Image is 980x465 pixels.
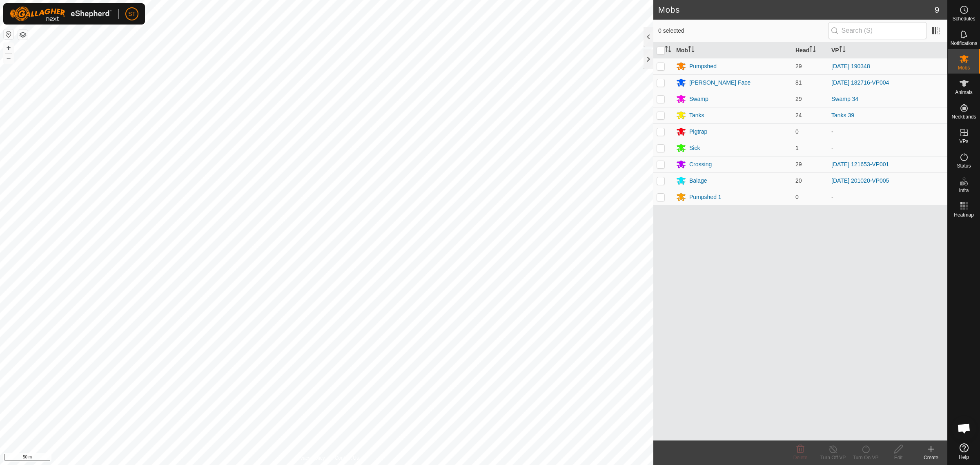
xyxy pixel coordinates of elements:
[935,4,939,16] span: 9
[915,454,947,461] div: Create
[10,7,112,21] img: Gallagher Logo
[828,123,947,140] td: -
[959,139,968,144] span: VPs
[795,128,799,135] span: 0
[839,47,846,54] p-sorticon: Activate to sort
[831,161,889,168] a: [DATE] 121653-VP001
[795,96,802,102] span: 29
[665,47,671,54] p-sorticon: Activate to sort
[335,454,359,462] a: Contact Us
[795,177,802,184] span: 20
[958,65,970,70] span: Mobs
[849,454,882,461] div: Turn On VP
[689,127,707,136] div: Pigtrap
[689,95,708,103] div: Swamp
[4,29,13,39] button: Reset Map
[831,96,858,102] a: Swamp 34
[828,22,927,39] input: Search (S)
[959,188,969,193] span: Infra
[689,144,700,152] div: Sick
[689,62,717,71] div: Pumpshed
[959,455,969,460] span: Help
[828,42,947,58] th: VP
[951,114,976,119] span: Neckbands
[4,43,13,53] button: +
[658,5,935,15] h2: Mobs
[954,212,974,217] span: Heatmap
[882,454,915,461] div: Edit
[951,41,977,46] span: Notifications
[955,90,973,95] span: Animals
[128,10,136,18] span: ST
[831,112,854,118] a: Tanks 39
[673,42,792,58] th: Mob
[689,160,712,169] div: Crossing
[795,161,802,168] span: 29
[795,112,802,118] span: 24
[809,47,816,54] p-sorticon: Activate to sort
[18,30,28,40] button: Map Layers
[831,79,889,86] a: [DATE] 182716-VP004
[817,454,849,461] div: Turn Off VP
[952,16,975,21] span: Schedules
[948,440,980,463] a: Help
[828,140,947,156] td: -
[795,145,799,151] span: 1
[689,193,722,201] div: Pumpshed 1
[952,416,976,440] a: Open chat
[828,189,947,205] td: -
[795,194,799,200] span: 0
[831,63,870,69] a: [DATE] 190348
[689,177,707,185] div: Balage
[689,78,751,87] div: [PERSON_NAME] Face
[793,455,808,461] span: Delete
[658,27,828,35] span: 0 selected
[689,111,704,120] div: Tanks
[795,63,802,69] span: 29
[795,79,802,86] span: 81
[957,163,971,168] span: Status
[4,54,13,63] button: –
[294,454,325,462] a: Privacy Policy
[792,42,828,58] th: Head
[688,47,695,54] p-sorticon: Activate to sort
[831,177,889,184] a: [DATE] 201020-VP005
